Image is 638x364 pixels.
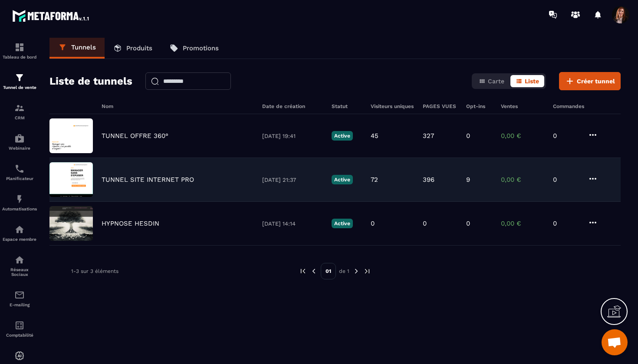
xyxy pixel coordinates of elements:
p: 9 [466,176,470,184]
img: image [49,206,93,241]
button: Créer tunnel [559,72,621,90]
h6: Date de création [262,103,323,109]
h6: Commandes [553,103,584,109]
a: Ouvrir le chat [602,329,628,355]
img: social-network [14,255,25,265]
p: 01 [321,263,336,279]
p: 72 [371,176,378,184]
p: 0,00 € [501,220,544,227]
p: Espace membre [2,237,37,242]
a: automationsautomationsAutomatisations [2,187,37,218]
img: automations [14,194,25,204]
p: [DATE] 19:41 [262,133,323,139]
p: Réseaux Sociaux [2,267,37,277]
img: scheduler [14,164,25,174]
p: Tableau de bord [2,55,37,59]
p: 1-3 sur 3 éléments [71,268,118,274]
p: Tunnels [71,43,96,51]
a: emailemailE-mailing [2,283,37,314]
img: logo [12,8,90,23]
p: 0 [466,132,470,140]
img: accountant [14,320,25,331]
p: [DATE] 14:14 [262,220,323,227]
p: Tunnel de vente [2,85,37,90]
p: TUNNEL OFFRE 360° [102,132,168,140]
p: Produits [126,44,152,52]
a: formationformationTableau de bord [2,36,37,66]
p: 0 [553,220,579,227]
p: 0 [371,220,375,227]
h6: Opt-ins [466,103,492,109]
p: Comptabilité [2,333,37,338]
img: automations [14,351,25,361]
img: prev [299,267,307,275]
img: formation [14,42,25,52]
a: schedulerschedulerPlanificateur [2,157,37,187]
a: automationsautomationsEspace membre [2,218,37,248]
p: de 1 [339,268,349,275]
img: automations [14,224,25,235]
a: formationformationTunnel de vente [2,66,37,96]
h6: PAGES VUES [423,103,457,109]
img: prev [310,267,318,275]
img: image [49,162,93,197]
img: image [49,118,93,153]
a: Produits [105,38,161,59]
a: accountantaccountantComptabilité [2,314,37,344]
p: Active [332,219,353,228]
p: 0 [553,132,579,140]
p: TUNNEL SITE INTERNET PRO [102,176,194,184]
p: 0 [466,220,470,227]
p: 0 [553,176,579,184]
span: Carte [488,78,504,85]
img: next [352,267,360,275]
p: 45 [371,132,378,140]
p: 0,00 € [501,132,544,140]
span: Créer tunnel [577,77,615,85]
p: CRM [2,115,37,120]
span: Liste [525,78,539,85]
p: E-mailing [2,302,37,307]
p: Active [332,175,353,184]
p: 0 [423,220,427,227]
img: formation [14,72,25,83]
p: Automatisations [2,207,37,211]
img: next [363,267,371,275]
p: Active [332,131,353,141]
p: Promotions [183,44,219,52]
img: formation [14,103,25,113]
button: Liste [510,75,544,87]
a: social-networksocial-networkRéseaux Sociaux [2,248,37,283]
p: [DATE] 21:37 [262,177,323,183]
p: HYPNOSE HESDIN [102,220,159,227]
p: Planificateur [2,176,37,181]
a: automationsautomationsWebinaire [2,127,37,157]
h6: Visiteurs uniques [371,103,414,109]
p: 0,00 € [501,176,544,184]
img: email [14,290,25,300]
p: 327 [423,132,434,140]
h6: Statut [332,103,362,109]
p: 396 [423,176,434,184]
a: Tunnels [49,38,105,59]
a: Promotions [161,38,227,59]
p: Webinaire [2,146,37,151]
img: automations [14,133,25,144]
a: formationformationCRM [2,96,37,127]
button: Carte [474,75,510,87]
h2: Liste de tunnels [49,72,132,90]
h6: Nom [102,103,253,109]
h6: Ventes [501,103,544,109]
